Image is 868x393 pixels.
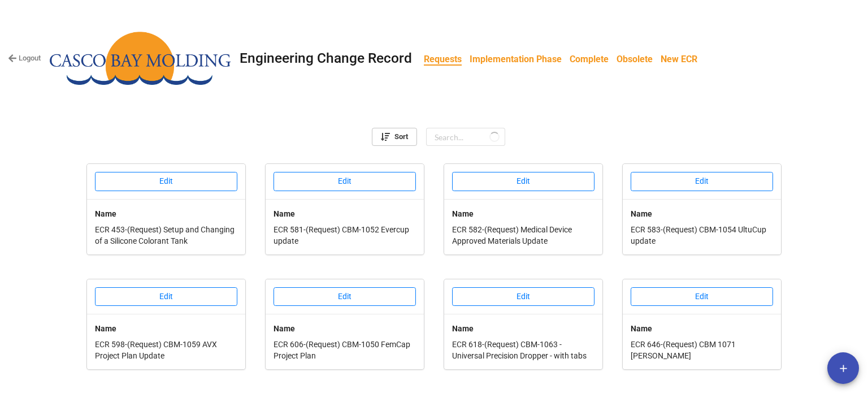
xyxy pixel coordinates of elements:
a: Requests [420,48,466,70]
button: Edit [95,287,237,306]
b: Implementation Phase [470,54,562,64]
b: Requests [424,54,462,66]
b: Name [631,324,652,333]
a: Sort [372,128,417,146]
b: Name [452,209,474,218]
b: Name [274,209,295,218]
b: Name [452,324,474,333]
p: ECR 581-(Request) CBM-1052 Evercup update [274,224,416,247]
p: ECR 646-(Request) CBM 1071 [PERSON_NAME] [631,339,773,361]
b: Obsolete [617,54,653,64]
img: ltfiPdBR88%2FCasco%20Bay%20Molding%20Logo.png [50,32,231,85]
a: Logout [8,53,41,64]
b: Complete [570,54,609,64]
input: Search... [426,128,505,146]
a: Complete [566,48,613,70]
button: Edit [452,172,594,191]
p: ECR 582-(Request) Medical Device Approved Materials Update [452,224,594,247]
a: New ECR [657,48,701,70]
p: ECR 598-(Request) CBM-1059 AVX Project Plan Update [95,339,237,361]
button: Edit [95,172,237,191]
button: Edit [631,287,773,306]
button: add [827,352,859,384]
b: Name [95,324,116,333]
b: Name [95,209,116,218]
button: Edit [274,287,416,306]
div: Engineering Change Record [240,51,412,66]
button: Edit [452,287,594,306]
b: New ECR [661,54,697,64]
p: ECR 453-(Request) Setup and Changing of a Silicone Colorant Tank [95,224,237,247]
b: Name [274,324,295,333]
a: Implementation Phase [466,48,566,70]
b: Name [631,209,652,218]
p: ECR 618-(Request) CBM-1063 - Universal Precision Dropper - with tabs [452,339,594,361]
button: Edit [274,172,416,191]
p: ECR 606-(Request) CBM-1050 FemCap Project Plan [274,339,416,361]
a: Obsolete [613,48,657,70]
button: Edit [631,172,773,191]
p: ECR 583-(Request) CBM-1054 UltuCup update [631,224,773,247]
